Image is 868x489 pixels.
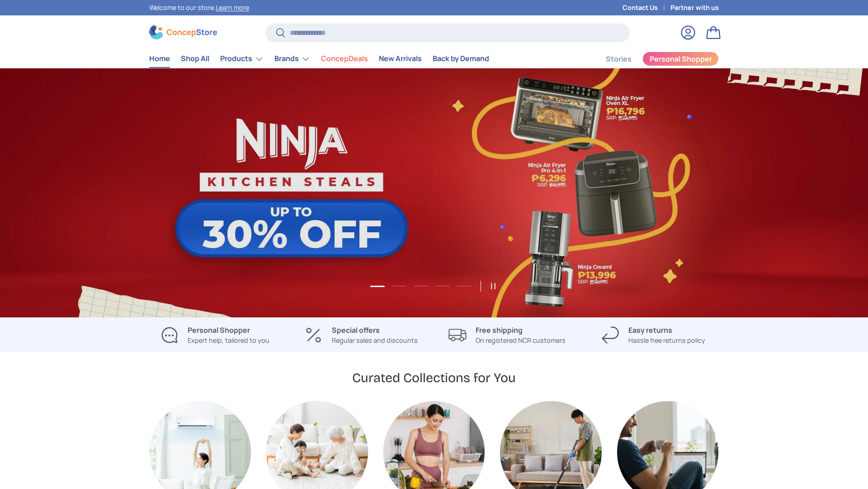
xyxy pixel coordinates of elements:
h2: Curated Collections for You [352,369,516,386]
p: On registered NCR customers [476,336,566,345]
a: Easy returns Hassle free returns policy [587,325,719,345]
a: Shop All [181,50,209,67]
strong: Easy returns [628,325,672,335]
a: Free shipping On registered NCR customers [441,325,573,345]
span: Personal Shopper [650,55,712,62]
nav: Primary [149,50,489,68]
a: Personal Shopper Expert help, tailored to you [149,325,281,345]
a: Brands [274,50,310,68]
a: Products [220,50,264,68]
p: Regular sales and discounts [332,336,418,345]
nav: Secondary [584,50,719,68]
p: Expert help, tailored to you [188,336,269,345]
strong: Special offers [332,325,380,335]
a: ConcepDeals [321,50,368,67]
a: Learn more [216,3,249,12]
p: Hassle free returns policy [628,336,705,345]
p: Welcome to our store. [149,3,249,13]
img: ConcepStore [149,25,217,39]
a: New Arrivals [379,50,422,67]
a: Partner with us [670,3,719,13]
strong: Personal Shopper [188,325,250,335]
a: Back by Demand [433,50,489,67]
a: Contact Us [623,3,670,13]
summary: Products [215,50,269,68]
summary: Brands [269,50,316,68]
a: Personal Shopper [642,52,719,66]
a: Stories [606,50,632,68]
a: Home [149,50,170,67]
strong: Free shipping [476,325,523,335]
a: Special offers Regular sales and discounts [295,325,427,345]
